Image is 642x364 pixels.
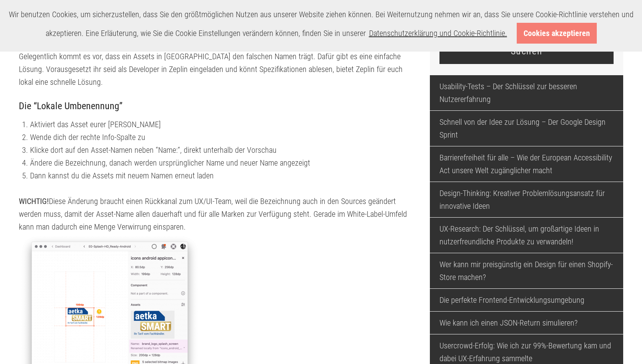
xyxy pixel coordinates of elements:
[430,182,623,217] a: Design-Thinking: Kreativer Problemlösungsansatz für innovative Ideen
[430,289,623,311] a: Die perfekte Frontend-Entwicklungsumgebung
[430,253,623,288] a: Wer kann mir preisgünstig ein Design für einen Shopify-Store machen?
[19,50,418,88] div: Gelegentlich kommt es vor, dass ein Assets in [GEOGRAPHIC_DATA] den falschen Namen trägt. Dafür g...
[430,146,623,182] a: Barrierefreiheit für alle – Wie der European Accessibility Act unsere Welt zugänglicher macht
[517,23,597,44] a: Cookies akzeptieren
[369,28,507,38] a: Datenschutzerklärung und Cookie-Richtlinie.
[19,100,122,112] strong: Die “Lokale Umbenennung”
[430,75,623,110] a: Usability-Tests – Der Schlüssel zur besseren Nutzererfahrung
[9,10,634,38] span: Wir benutzen Cookies, um sicherzustellen, dass Sie den größtmöglichen Nutzen aus unserer Website ...
[30,144,418,156] li: Klicke dort auf den Asset-Namen neben “Name:“, direkt unterhalb der Vorschau
[30,118,418,131] li: Aktiviert das Asset eurer [PERSON_NAME]
[430,218,623,253] a: UX-Research: Der Schlüssel, um großartige Ideen in nutzerfreundliche Produkte zu verwandeln!
[30,131,418,144] li: Wende dich der rechte Info-Spalte zu
[430,312,623,334] a: Wie kann ich einen JSON-Return simulieren?
[430,111,623,146] a: Schnell von der Idee zur Lösung – Der Google Design Sprint
[30,156,418,169] li: Ändere die Bezeichnung, danach werden ursprünglicher Name und neuer Name angezeigt
[19,195,418,233] div: Diese Änderung braucht einen Rückkanal zum UX/UI-Team, weil die Bezeichnung auch in den Sources g...
[19,196,49,206] strong: WICHTIG!
[30,169,418,182] li: Dann kannst du die Assets mit neuem Namen erneut laden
